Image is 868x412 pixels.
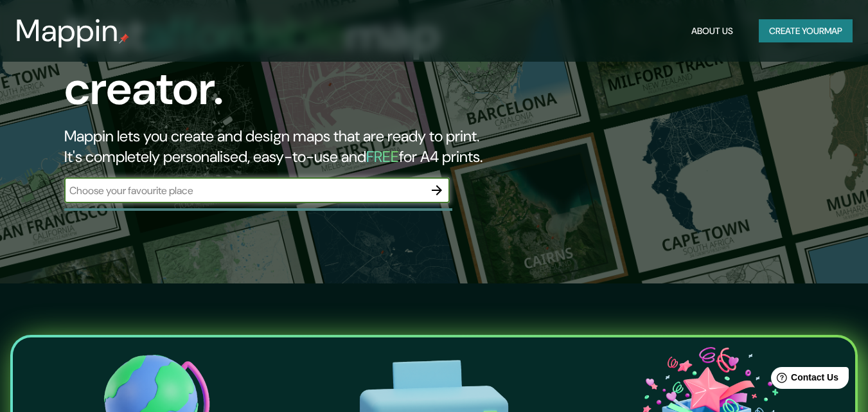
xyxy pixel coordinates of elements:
[119,33,129,44] img: mappin-pin
[759,19,853,43] button: Create yourmap
[754,362,854,398] iframe: Help widget launcher
[64,183,424,198] input: Choose your favourite place
[686,19,738,43] button: About Us
[64,126,499,167] h2: Mappin lets you create and design maps that are ready to print. It's completely personalised, eas...
[366,147,399,166] h5: FREE
[15,13,119,49] h3: Mappin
